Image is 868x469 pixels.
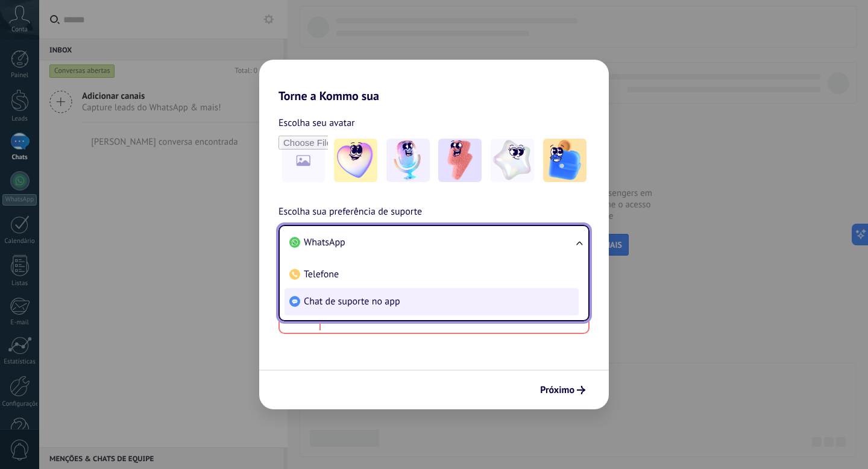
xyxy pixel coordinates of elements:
[386,139,430,182] img: -2.jpeg
[535,380,591,400] button: Próximo
[540,386,574,394] span: Próximo
[491,139,534,182] img: -4.jpeg
[543,139,587,182] img: -5.jpeg
[278,115,355,131] span: Escolha seu avatar
[304,295,400,307] span: Chat de suporte no app
[278,204,422,220] span: Escolha sua preferência de suporte
[438,139,482,182] img: -3.jpeg
[334,139,377,182] img: -1.jpeg
[304,236,345,248] span: WhatsApp
[304,268,339,280] span: Telefone
[259,60,609,103] h2: Torne a Kommo sua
